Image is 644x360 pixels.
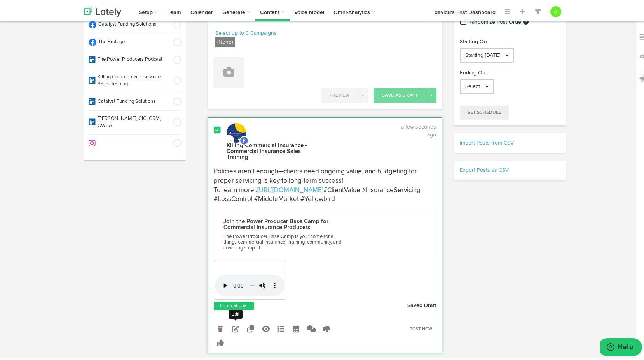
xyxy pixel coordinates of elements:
[239,134,249,144] img: facebook.svg
[460,36,560,44] p: Starting On:
[215,27,277,36] a: Select up to 3 Campaigns
[214,166,436,203] p: Policies aren’t enough—clients need ongoing value, and budgeting for proper servicing is key to l...
[460,104,509,118] button: Set Schedule
[465,82,480,88] span: Select
[321,86,358,101] button: Preview
[550,5,561,16] button: d
[227,141,307,159] strong: Killing Commercial Insurance - Commercial Insurance Sales Training
[374,86,426,101] button: Save As Draft
[223,233,346,249] p: The Power Producer Base Camp is your home for all things commercial insurance. Training, communit...
[96,97,168,104] span: Catalyst Funding Solutions
[96,19,168,27] span: Catalyst Funding Solutions
[460,166,509,171] a: Export Posts as CSV
[401,123,436,136] time: a few seconds ago
[215,35,235,46] label: (None)
[215,259,285,295] video: Your browser does not support HTML5 video.
[96,55,168,62] span: The Power Producers Podcast
[407,301,436,307] strong: Saved Draft
[600,337,642,356] iframe: Opens a widget where you can find more information
[229,308,243,317] div: Edit
[84,5,121,15] img: logo_lately_bg_light.svg
[406,322,436,333] a: Post Now
[257,185,323,192] a: [URL][DOMAIN_NAME]
[96,72,168,86] span: Killing Commercial Insurance Sales Training
[468,17,529,25] span: Randomize Post Order
[460,139,514,144] a: Import Posts from CSV
[96,114,168,128] span: [PERSON_NAME], CIC, CRM, CWCA
[465,51,500,56] span: Starting [DATE]
[468,109,501,113] span: Set Schedule
[460,67,560,75] p: Ending On:
[223,217,346,229] p: Join the Power Producer Base Camp for Commercial Insurance Producers
[218,300,249,308] a: Foundational
[96,37,168,44] span: The Protege
[227,122,246,141] img: picture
